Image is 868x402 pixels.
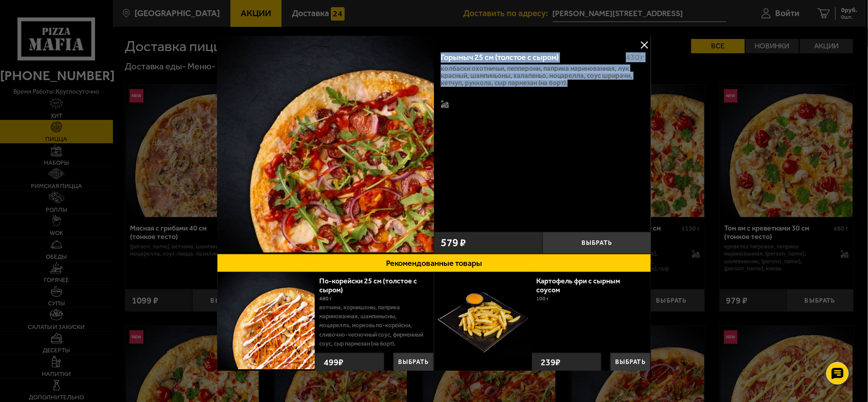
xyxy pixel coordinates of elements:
p: колбаски Охотничьи, пепперони, паприка маринованная, лук красный, шампиньоны, халапеньо, моцарелл... [441,65,644,86]
a: Горыныч 25 см (толстое с сыром) [217,36,434,254]
button: Выбрать [610,353,651,372]
span: 579 ₽ [441,237,466,248]
span: 480 г [319,295,332,302]
strong: 499 ₽ [321,353,346,371]
a: По-корейски 25 см (толстое с сыром) [319,277,417,294]
img: Горыныч 25 см (толстое с сыром) [217,36,434,252]
strong: 239 ₽ [538,353,563,371]
span: 430 г [626,52,644,62]
p: ветчина, корнишоны, паприка маринованная, шампиньоны, моцарелла, морковь по-корейски, сливочно-че... [319,303,427,348]
button: Выбрать [542,232,651,254]
div: Горыныч 25 см (толстое с сыром) [441,53,618,63]
button: Рекомендованные товары [217,254,651,272]
a: Картофель фри с сырным соусом [536,277,620,294]
span: 100 г [536,295,549,302]
button: Выбрать [393,353,434,372]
